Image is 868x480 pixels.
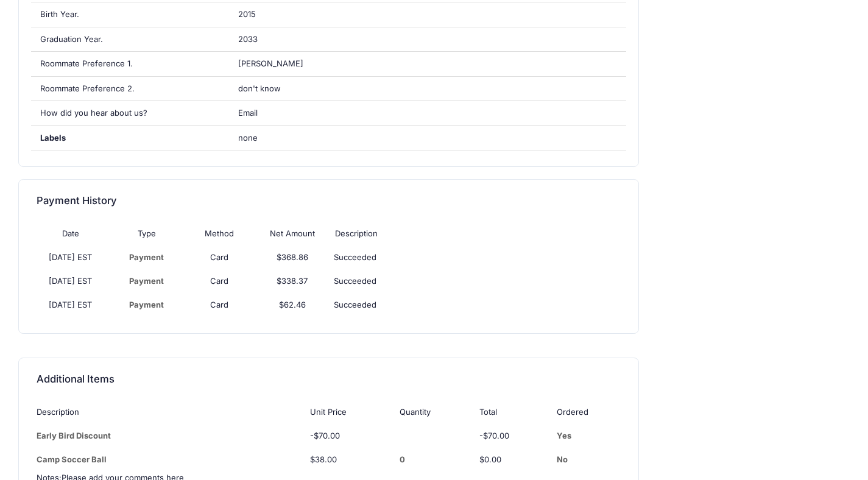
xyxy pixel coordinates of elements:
[473,448,551,472] td: $0.00
[31,52,230,76] div: Roommate Preference 1.
[393,401,473,425] th: Quantity
[400,454,467,466] div: 0
[183,246,256,270] td: Card
[304,401,393,425] th: Unit Price
[256,270,329,294] td: $338.37
[183,222,256,246] th: Method
[110,222,183,246] th: Type
[37,401,304,425] th: Description
[304,448,393,472] td: $38.00
[31,27,230,52] div: Graduation Year.
[557,430,621,442] div: Yes
[256,246,329,270] td: $368.86
[238,34,258,44] span: 2033
[238,132,390,144] span: none
[37,448,304,472] td: Camp Soccer Ball
[31,77,230,101] div: Roommate Preference 2.
[329,294,548,317] td: Succeeded
[183,270,256,294] td: Card
[256,222,329,246] th: Net Amount
[110,246,183,270] td: Payment
[304,425,393,448] td: -$70.00
[110,270,183,294] td: Payment
[473,401,551,425] th: Total
[256,294,329,317] td: $62.46
[557,454,621,466] div: No
[37,294,110,317] td: [DATE] EST
[37,270,110,294] td: [DATE] EST
[183,294,256,317] td: Card
[110,294,183,317] td: Payment
[37,362,115,397] h4: Additional Items
[31,126,230,150] div: Labels
[37,222,110,246] th: Date
[37,246,110,270] td: [DATE] EST
[329,270,548,294] td: Succeeded
[37,425,304,448] td: Early Bird Discount
[37,183,117,218] h4: Payment History
[329,246,548,270] td: Succeeded
[31,101,230,125] div: How did you hear about us?
[238,83,281,93] span: don't know
[238,9,256,19] span: 2015
[329,222,548,246] th: Description
[551,401,621,425] th: Ordered
[473,425,551,448] td: -$70.00
[31,2,230,27] div: Birth Year.
[238,108,258,118] span: Email
[238,58,303,68] span: [PERSON_NAME]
